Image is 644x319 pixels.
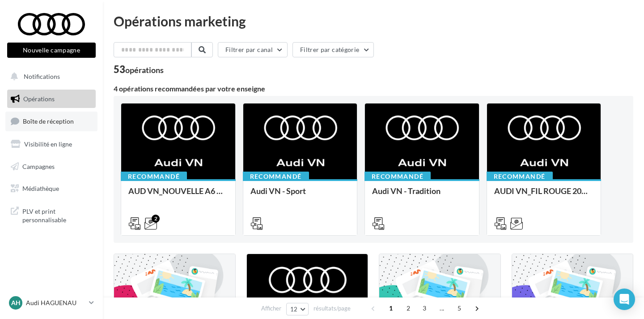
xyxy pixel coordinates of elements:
span: Notifications [24,73,60,80]
div: opérations [125,66,164,74]
a: Boîte de réception [5,112,97,131]
div: Open Intercom Messenger [614,289,635,310]
span: 2 [401,301,415,315]
div: AUD VN_NOUVELLE A6 e-tron [128,186,228,204]
a: PLV et print personnalisable [5,202,97,228]
div: Recommandé [121,172,187,181]
div: Opérations marketing [114,14,633,28]
span: 1 [384,301,398,315]
span: AH [11,298,21,307]
span: PLV et print personnalisable [22,205,92,224]
div: 53 [114,65,164,74]
button: Filtrer par canal [218,42,288,57]
a: Visibilité en ligne [5,135,97,154]
div: Audi VN - Tradition [372,186,472,204]
span: Afficher [261,304,281,313]
span: 12 [290,306,298,313]
span: 3 [417,301,432,315]
button: Nouvelle campagne [7,43,96,58]
div: Audi VN - Sport [250,186,350,204]
a: Campagnes [5,157,97,176]
a: AH Audi HAGUENAU [7,294,96,311]
div: Recommandé [487,172,553,181]
a: Médiathèque [5,179,97,198]
div: 2 [152,215,160,223]
span: Opérations [23,95,55,103]
span: Visibilité en ligne [24,140,72,148]
div: AUDI VN_FIL ROUGE 2025 - A1, Q2, Q3, Q5 et Q4 e-tron [494,186,594,204]
span: résultats/page [314,304,351,313]
a: Opérations [5,90,97,108]
div: Recommandé [243,172,309,181]
div: 4 opérations recommandées par votre enseigne [114,85,633,92]
button: Filtrer par catégorie [292,42,374,57]
p: Audi HAGUENAU [26,298,85,307]
span: 5 [452,301,466,315]
div: Recommandé [364,172,431,181]
span: ... [435,301,449,315]
button: 12 [286,303,309,315]
span: Campagnes [22,162,55,170]
span: Boîte de réception [23,117,74,125]
span: Médiathèque [22,185,59,192]
button: Notifications [5,67,94,86]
